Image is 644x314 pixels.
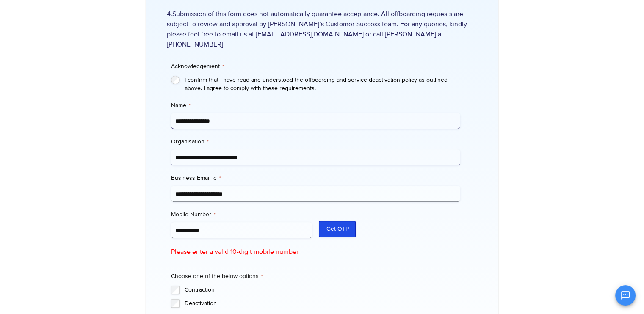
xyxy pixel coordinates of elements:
label: Name [171,101,460,110]
label: Business Email id [171,174,460,182]
p: Please enter a valid 10-digit mobile number. [171,247,312,257]
button: Get OTP [319,221,356,237]
legend: Acknowledgement [171,62,224,71]
legend: Choose one of the below options [171,272,263,281]
span: 4.Submission of this form does not automatically guarantee acceptance. All offboarding requests a... [167,9,477,50]
label: Contraction [185,286,460,294]
label: Organisation [171,138,460,146]
label: Deactivation [185,299,460,308]
label: Mobile Number [171,210,312,219]
button: Open chat [615,285,636,306]
label: I confirm that I have read and understood the offboarding and service deactivation policy as outl... [185,76,460,93]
